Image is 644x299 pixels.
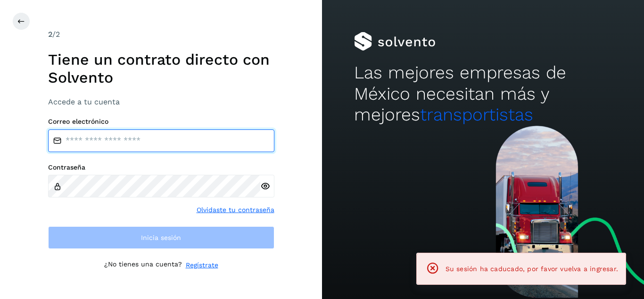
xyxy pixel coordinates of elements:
[48,163,274,171] label: Contraseña
[48,29,274,40] div: /2
[186,260,218,270] a: Regístrate
[446,265,618,273] span: Su sesión ha caducado, por favor vuelva a ingresar.
[141,234,181,241] span: Inicia sesión
[197,205,274,215] a: Olvidaste tu contraseña
[420,104,533,125] span: transportistas
[48,226,274,249] button: Inicia sesión
[48,97,274,106] h3: Accede a tu cuenta
[48,30,52,39] span: 2
[48,118,274,126] label: Correo electrónico
[104,260,182,270] p: ¿No tienes una cuenta?
[48,51,274,87] h1: Tiene un contrato directo con Solvento
[354,62,611,125] h2: Las mejores empresas de México necesitan más y mejores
